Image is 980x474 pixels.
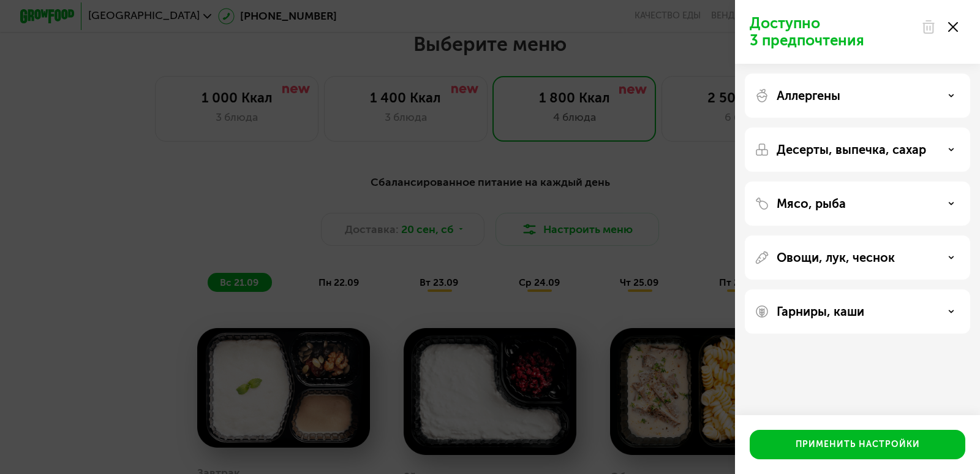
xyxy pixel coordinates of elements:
p: Гарниры, каши [777,304,864,319]
p: Мясо, рыба [777,196,846,211]
button: Применить настройки [750,430,965,459]
p: Овощи, лук, чеснок [777,250,895,265]
div: Применить настройки [796,438,920,451]
p: Доступно 3 предпочтения [750,15,914,49]
p: Десерты, выпечка, сахар [777,142,926,157]
p: Аллергены [777,88,840,103]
